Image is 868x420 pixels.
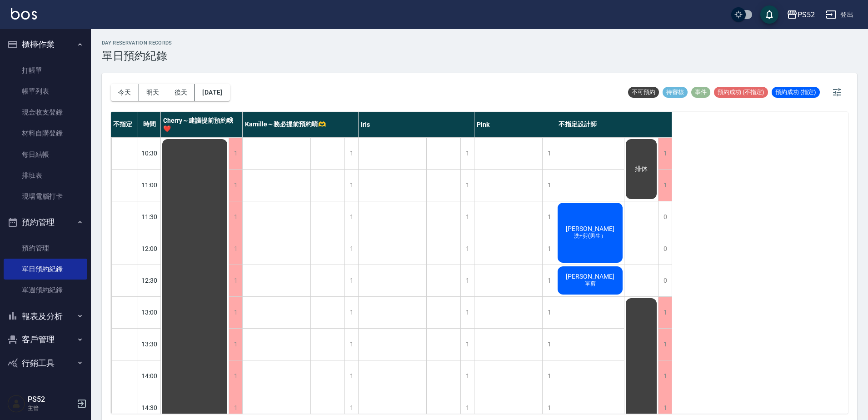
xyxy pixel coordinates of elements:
[460,297,474,328] div: 1
[111,84,139,101] button: 今天
[658,265,672,296] div: 0
[243,112,359,137] div: Kamille～務必提前預約唷🫶
[4,60,87,81] a: 打帳單
[583,280,598,288] span: 單剪
[4,238,87,259] a: 預約管理
[4,328,87,351] button: 客戶管理
[138,233,161,265] div: 12:00
[167,84,195,101] button: 後天
[229,170,242,201] div: 1
[628,88,659,96] span: 不可預約
[542,297,556,328] div: 1
[138,328,161,360] div: 13:30
[822,6,857,23] button: 登出
[798,9,815,20] div: PS52
[4,165,87,186] a: 排班表
[102,40,172,46] h2: day Reservation records
[460,360,474,392] div: 1
[139,84,167,101] button: 明天
[460,138,474,169] div: 1
[138,169,161,201] div: 11:00
[4,186,87,207] a: 現場電腦打卡
[138,360,161,392] div: 14:00
[229,265,242,296] div: 1
[138,296,161,328] div: 13:00
[344,138,358,169] div: 1
[161,112,243,137] div: Cherry～建議提前預約哦❤️
[229,329,242,360] div: 1
[658,329,672,360] div: 1
[460,201,474,233] div: 1
[658,297,672,328] div: 1
[28,395,74,404] h5: PS52
[658,170,672,201] div: 1
[460,329,474,360] div: 1
[658,233,672,265] div: 0
[474,112,556,137] div: Pink
[344,170,358,201] div: 1
[359,112,474,137] div: Iris
[460,170,474,201] div: 1
[4,280,87,300] a: 單週預約紀錄
[542,329,556,360] div: 1
[564,273,616,280] span: [PERSON_NAME]
[4,210,87,234] button: 預約管理
[542,201,556,233] div: 1
[658,360,672,392] div: 1
[111,112,138,137] div: 不指定
[772,88,820,96] span: 預約成功 (指定)
[691,88,710,96] span: 事件
[195,84,229,101] button: [DATE]
[4,33,87,56] button: 櫃檯作業
[556,112,672,137] div: 不指定設計師
[344,233,358,265] div: 1
[633,165,649,173] span: 排休
[4,351,87,375] button: 行銷工具
[102,50,172,62] h3: 單日預約紀錄
[542,265,556,296] div: 1
[4,102,87,123] a: 現金收支登錄
[138,201,161,233] div: 11:30
[564,225,616,232] span: [PERSON_NAME]
[4,123,87,144] a: 材料自購登錄
[344,360,358,392] div: 1
[229,297,242,328] div: 1
[229,233,242,265] div: 1
[658,138,672,169] div: 1
[7,395,25,413] img: Person
[229,138,242,169] div: 1
[572,232,608,240] span: 洗+剪(男生）
[4,259,87,280] a: 單日預約紀錄
[138,112,161,137] div: 時間
[4,144,87,165] a: 每日結帳
[11,8,37,20] img: Logo
[542,233,556,265] div: 1
[229,201,242,233] div: 1
[760,5,778,24] button: save
[460,233,474,265] div: 1
[663,88,688,96] span: 待審核
[229,360,242,392] div: 1
[28,404,74,412] p: 主管
[658,201,672,233] div: 0
[714,88,768,96] span: 預約成功 (不指定)
[542,170,556,201] div: 1
[4,81,87,102] a: 帳單列表
[138,137,161,169] div: 10:30
[344,265,358,296] div: 1
[460,265,474,296] div: 1
[344,329,358,360] div: 1
[344,297,358,328] div: 1
[542,138,556,169] div: 1
[138,265,161,296] div: 12:30
[4,305,87,328] button: 報表及分析
[783,5,818,24] button: PS52
[542,360,556,392] div: 1
[344,201,358,233] div: 1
